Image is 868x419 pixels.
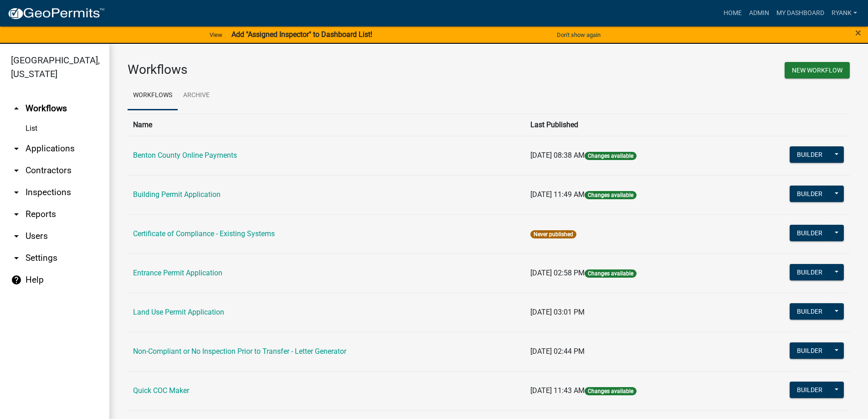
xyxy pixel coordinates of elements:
[585,152,637,160] span: Changes available
[530,269,585,277] span: [DATE] 02:58 PM
[790,342,830,359] button: Builder
[790,264,830,280] button: Builder
[128,62,482,78] h3: Workflows
[585,387,637,395] span: Changes available
[745,5,773,22] a: Admin
[231,30,372,39] strong: Add "Assigned Inspector" to Dashboard List!
[11,143,22,154] i: arrow_drop_down
[790,146,830,163] button: Builder
[790,186,830,202] button: Builder
[133,308,224,316] a: Land Use Permit Application
[773,5,828,22] a: My Dashboard
[855,26,861,39] span: ×
[785,62,850,78] button: New Workflow
[11,103,22,114] i: arrow_drop_up
[530,151,585,160] span: [DATE] 08:38 AM
[530,308,585,316] span: [DATE] 03:01 PM
[133,151,237,160] a: Benton County Online Payments
[11,209,22,220] i: arrow_drop_down
[585,191,637,199] span: Changes available
[530,386,585,395] span: [DATE] 11:43 AM
[178,81,215,110] a: Archive
[855,27,861,38] button: Close
[530,230,576,238] span: Never published
[11,253,22,264] i: arrow_drop_down
[720,5,745,22] a: Home
[11,231,22,242] i: arrow_drop_down
[133,347,346,356] a: Non-Compliant or No Inspection Prior to Transfer - Letter Generator
[11,274,22,285] i: help
[133,229,275,238] a: Certificate of Compliance - Existing Systems
[133,269,222,277] a: Entrance Permit Application
[790,303,830,320] button: Builder
[790,225,830,241] button: Builder
[128,114,525,136] th: Name
[128,81,178,110] a: Workflows
[206,27,226,42] a: View
[525,114,733,136] th: Last Published
[11,165,22,176] i: arrow_drop_down
[133,386,189,395] a: Quick COC Maker
[790,382,830,398] button: Builder
[530,347,585,356] span: [DATE] 02:44 PM
[585,269,637,278] span: Changes available
[553,27,604,42] button: Don't show again
[133,190,221,199] a: Building Permit Application
[11,187,22,198] i: arrow_drop_down
[828,5,861,22] a: RyanK
[530,190,585,199] span: [DATE] 11:49 AM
